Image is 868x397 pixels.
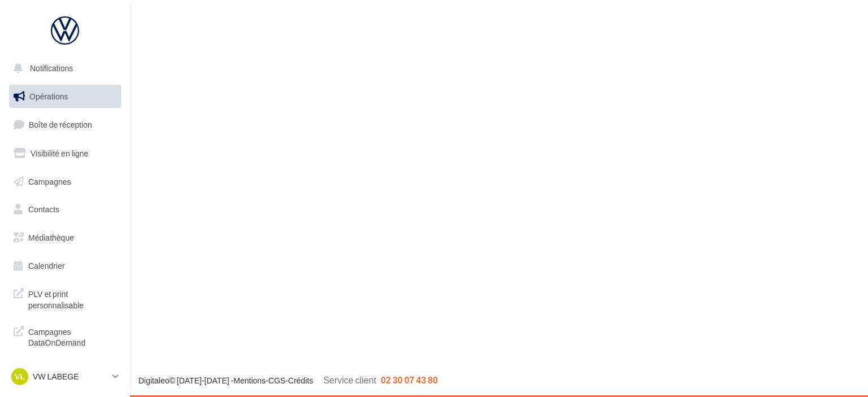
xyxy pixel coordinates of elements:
[28,233,74,242] span: Médiathèque
[9,366,121,387] a: VL VW LABEGE
[7,226,123,250] a: Médiathèque
[268,376,285,385] a: CGS
[28,261,65,271] span: Calendrier
[233,376,266,385] a: Mentions
[30,63,73,73] span: Notifications
[138,376,169,385] a: Digitaleo
[29,120,92,129] span: Boîte de réception
[7,56,119,80] button: Notifications
[33,371,108,382] p: VW LABEGE
[28,324,116,348] span: Campagnes DataOnDemand
[288,376,313,385] a: Crédits
[7,85,123,108] a: Opérations
[7,282,123,315] a: PLV et print personnalisable
[29,91,68,101] span: Opérations
[381,374,438,385] span: 02 30 07 43 80
[7,254,123,278] a: Calendrier
[323,374,376,385] span: Service client
[138,376,438,385] span: © [DATE]-[DATE] - - -
[28,286,116,311] span: PLV et print personnalisable
[15,371,25,382] span: VL
[7,170,123,194] a: Campagnes
[7,198,123,221] a: Contacts
[31,149,88,158] span: Visibilité en ligne
[28,176,71,186] span: Campagnes
[7,320,123,353] a: Campagnes DataOnDemand
[7,112,123,137] a: Boîte de réception
[28,204,59,214] span: Contacts
[7,142,123,165] a: Visibilité en ligne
